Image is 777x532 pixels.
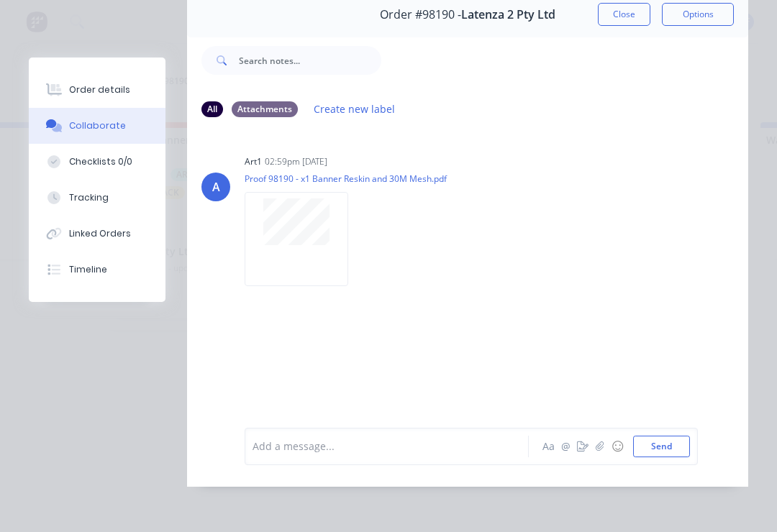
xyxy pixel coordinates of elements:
[633,436,690,457] button: Send
[239,46,381,75] input: Search notes...
[69,119,126,132] div: Collaborate
[29,180,165,216] button: Tracking
[29,216,165,252] button: Linked Orders
[29,144,165,180] button: Checklists 0/0
[662,3,734,26] button: Options
[69,83,130,96] div: Order details
[29,108,165,144] button: Collaborate
[245,173,447,185] p: Proof 98190 - x1 Banner Reskin and 30M Mesh.pdf
[461,8,555,22] span: Latenza 2 Pty Ltd
[232,101,298,117] div: Attachments
[245,155,262,168] div: art1
[598,3,650,26] button: Close
[557,438,574,455] button: @
[306,99,403,119] button: Create new label
[69,263,107,276] div: Timeline
[201,101,223,117] div: All
[29,72,165,108] button: Order details
[212,178,220,196] div: A
[29,252,165,288] button: Timeline
[609,438,626,455] button: ☺
[265,155,327,168] div: 02:59pm [DATE]
[380,8,461,22] span: Order #98190 -
[69,155,132,168] div: Checklists 0/0
[69,227,131,240] div: Linked Orders
[540,438,557,455] button: Aa
[69,191,109,204] div: Tracking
